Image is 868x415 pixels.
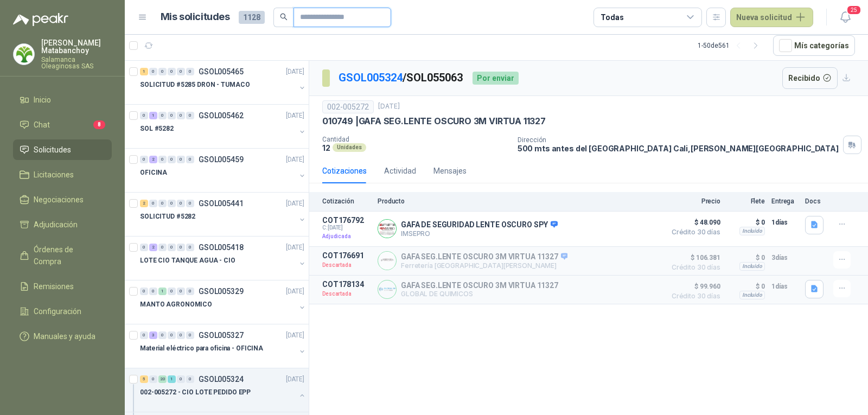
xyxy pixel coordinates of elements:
[280,13,288,21] span: search
[149,331,157,339] div: 3
[13,326,112,347] a: Manuales y ayuda
[13,301,112,322] a: Configuración
[186,288,194,295] div: 0
[13,13,68,26] img: Logo peakr
[666,251,720,264] span: $ 106.381
[13,189,112,210] a: Negociaciones
[34,194,84,206] span: Negociaciones
[149,244,157,251] div: 2
[168,288,176,295] div: 0
[739,262,765,271] div: Incluido
[333,143,366,152] div: Unidades
[34,244,101,267] span: Órdenes de Compra
[730,8,813,27] button: Nueva solicitud
[322,216,371,225] p: COT176792
[14,44,34,65] img: Company Logo
[199,156,244,163] p: GSOL005459
[286,330,304,341] p: [DATE]
[140,200,148,207] div: 2
[322,231,371,242] p: Adjudicada
[401,281,558,290] p: GAFA SEG.LENTE OSCURO 3M VIRTUA 11327
[199,288,244,295] p: GSOL005329
[149,156,157,163] div: 2
[13,114,112,135] a: Chat8
[168,244,176,251] div: 0
[322,289,371,299] p: Descartada
[666,216,720,229] span: $ 48.090
[739,291,765,299] div: Incluido
[140,288,148,295] div: 0
[339,71,403,84] a: GSOL005324
[199,375,244,383] p: GSOL005324
[149,200,157,207] div: 0
[727,197,765,205] p: Flete
[199,244,244,251] p: GSOL005418
[322,251,371,260] p: COT176691
[322,100,374,113] div: 002-005272
[186,156,194,163] div: 0
[140,65,307,100] a: 1 0 0 0 0 0 GSOL005465[DATE] SOLICITUD #5285 DRON - TUMACO
[13,214,112,235] a: Adjudicación
[378,252,396,270] img: Company Logo
[177,331,185,339] div: 0
[158,288,167,295] div: 1
[168,200,176,207] div: 0
[186,68,194,75] div: 0
[177,288,185,295] div: 0
[140,212,195,222] p: SOLICITUD #5282
[158,244,167,251] div: 0
[771,197,799,205] p: Entrega
[199,112,244,119] p: GSOL005462
[41,39,112,54] p: [PERSON_NAME] Matabanchoy
[168,112,176,119] div: 0
[177,156,185,163] div: 0
[140,68,148,75] div: 1
[158,375,167,383] div: 20
[401,261,567,270] p: Ferretería [GEOGRAPHIC_DATA][PERSON_NAME]
[286,155,304,165] p: [DATE]
[34,305,81,317] span: Configuración
[177,200,185,207] div: 0
[13,139,112,160] a: Solicitudes
[158,331,167,339] div: 0
[161,9,230,25] h1: Mis solicitudes
[199,200,244,207] p: GSOL005441
[140,285,307,320] a: 0 0 1 0 0 0 GSOL005329[DATE] MANTO AGRONOMICO
[34,119,50,131] span: Chat
[140,343,263,354] p: Material eléctrico para oficina - OFICINA
[13,276,112,297] a: Remisiones
[186,375,194,383] div: 0
[34,280,74,292] span: Remisiones
[149,288,157,295] div: 0
[186,244,194,251] div: 0
[286,199,304,209] p: [DATE]
[13,239,112,272] a: Órdenes de Compra
[158,156,167,163] div: 0
[322,165,367,177] div: Cotizaciones
[846,5,861,15] span: 25
[727,251,765,264] p: $ 0
[140,387,251,398] p: 002-005272 - CIO LOTE PEDIDO EPP
[34,94,51,106] span: Inicio
[727,216,765,229] p: $ 0
[140,153,307,188] a: 0 2 0 0 0 0 GSOL005459[DATE] OFICINA
[771,216,799,229] p: 1 días
[771,280,799,293] p: 1 días
[177,112,185,119] div: 0
[322,143,330,152] p: 12
[286,111,304,121] p: [DATE]
[186,331,194,339] div: 0
[773,35,855,56] button: Mís categorías
[13,164,112,185] a: Licitaciones
[739,227,765,235] div: Incluido
[149,375,157,383] div: 0
[771,251,799,264] p: 3 días
[239,11,265,24] span: 1128
[158,68,167,75] div: 0
[518,136,839,144] p: Dirección
[34,330,95,342] span: Manuales y ayuda
[601,11,623,23] div: Todas
[140,299,212,310] p: MANTO AGRONOMICO
[140,256,235,266] p: LOTE CIO TANQUE AGUA - CIO
[727,280,765,293] p: $ 0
